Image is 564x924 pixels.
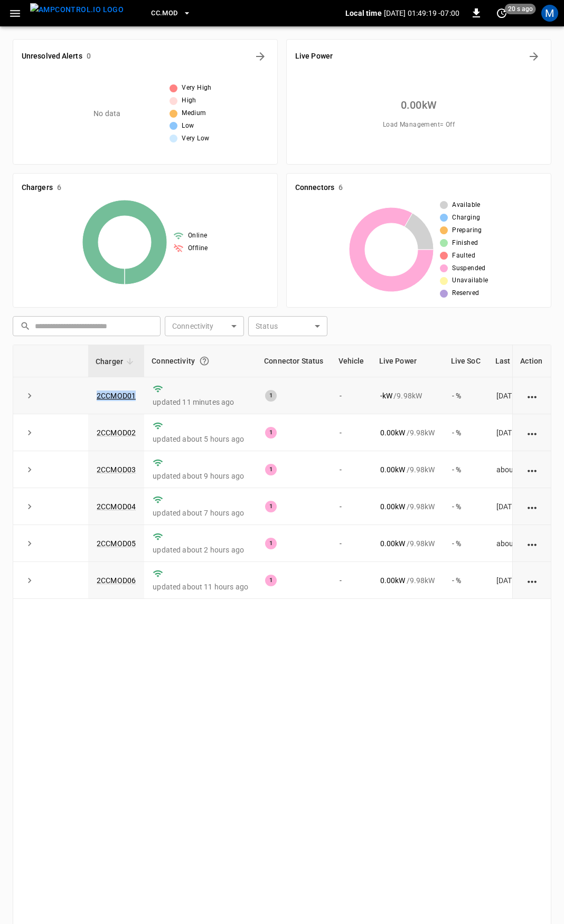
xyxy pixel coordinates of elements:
[93,108,120,119] p: No data
[182,96,196,106] span: High
[525,48,542,65] button: Energy Overview
[331,525,372,562] td: -
[331,345,372,377] th: Vehicle
[182,108,206,119] span: Medium
[380,464,435,475] div: / 9.98 kW
[380,501,406,512] p: 0.00 kW
[331,451,372,488] td: -
[257,345,331,377] th: Connector Status
[30,3,124,16] img: ampcontrol.io logo
[444,345,488,377] th: Live SoC
[452,251,475,261] span: Faulted
[182,121,194,131] span: Low
[525,575,539,586] div: action cell options
[444,451,488,488] td: - %
[265,538,277,549] div: 1
[380,575,435,586] div: / 9.98 kW
[444,525,488,562] td: - %
[380,390,392,401] p: - kW
[452,238,478,249] span: Finished
[153,582,248,592] p: updated about 11 hours ago
[265,464,277,475] div: 1
[22,573,37,588] button: expand row
[380,538,406,549] p: 0.00 kW
[372,345,444,377] th: Live Power
[345,8,382,18] p: Local time
[380,390,435,401] div: / 9.98 kW
[452,200,481,211] span: Available
[444,488,488,525] td: - %
[452,225,482,236] span: Preparing
[295,182,334,194] h6: Connectors
[57,182,61,194] h6: 6
[383,120,455,130] span: Load Management = Off
[331,414,372,451] td: -
[380,464,406,475] p: 0.00 kW
[444,377,488,414] td: - %
[384,8,459,18] p: [DATE] 01:49:19 -07:00
[153,434,248,444] p: updated about 5 hours ago
[153,397,248,407] p: updated 11 minutes ago
[22,536,37,551] button: expand row
[505,4,536,14] span: 20 s ago
[22,462,37,478] button: expand row
[188,243,208,254] span: Offline
[525,390,539,401] div: action cell options
[512,345,551,377] th: Action
[153,471,248,481] p: updated about 9 hours ago
[182,83,212,93] span: Very High
[182,134,209,144] span: Very Low
[525,464,539,475] div: action cell options
[151,7,177,20] span: CC.MOD
[188,231,207,241] span: Online
[401,97,437,113] h6: 0.00 kW
[195,351,214,370] button: Connection between the charger and our software.
[295,51,333,62] h6: Live Power
[331,377,372,414] td: -
[22,51,82,62] h6: Unresolved Alerts
[97,502,136,511] a: 2CCMOD04
[96,355,137,368] span: Charger
[22,425,37,441] button: expand row
[339,182,343,194] h6: 6
[452,275,488,286] span: Unavailable
[380,501,435,512] div: / 9.98 kW
[541,5,558,22] div: profile-icon
[265,501,277,512] div: 1
[147,3,195,24] button: CC.MOD
[493,5,510,22] button: set refresh interval
[444,414,488,451] td: - %
[252,48,269,65] button: All Alerts
[452,263,486,274] span: Suspended
[97,392,136,400] a: 2CCMOD01
[87,51,91,62] h6: 0
[265,390,277,402] div: 1
[97,465,136,474] a: 2CCMOD03
[153,508,248,518] p: updated about 7 hours ago
[152,351,249,370] div: Connectivity
[380,575,406,586] p: 0.00 kW
[97,539,136,548] a: 2CCMOD05
[97,428,136,437] a: 2CCMOD02
[452,213,480,223] span: Charging
[22,388,37,404] button: expand row
[331,488,372,525] td: -
[265,427,277,439] div: 1
[444,562,488,599] td: - %
[22,499,37,515] button: expand row
[380,538,435,549] div: / 9.98 kW
[22,182,53,194] h6: Chargers
[331,562,372,599] td: -
[525,538,539,549] div: action cell options
[452,288,479,299] span: Reserved
[380,427,435,438] div: / 9.98 kW
[265,575,277,586] div: 1
[525,501,539,512] div: action cell options
[153,545,248,555] p: updated about 2 hours ago
[380,427,406,438] p: 0.00 kW
[525,427,539,438] div: action cell options
[97,576,136,585] a: 2CCMOD06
